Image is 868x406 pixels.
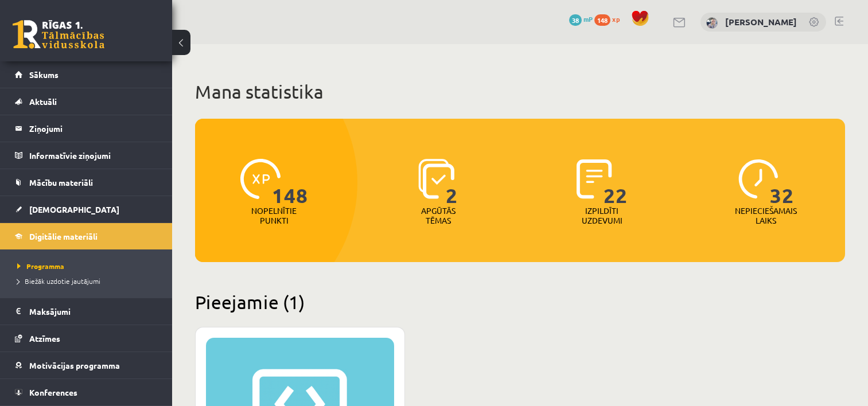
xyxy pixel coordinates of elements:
p: Apgūtās tēmas [416,206,461,225]
legend: Informatīvie ziņojumi [29,142,158,169]
img: icon-learned-topics-4a711ccc23c960034f471b6e78daf4a3bad4a20eaf4de84257b87e66633f6470.svg [418,159,454,199]
span: Digitālie materiāli [29,231,98,241]
span: xp [612,14,620,24]
img: icon-xp-0682a9bc20223a9ccc6f5883a126b849a74cddfe5390d2b41b4391c66f2066e7.svg [240,159,281,199]
p: Nepieciešamais laiks [735,206,797,225]
a: Motivācijas programma [15,352,158,378]
span: Konferences [29,387,77,397]
p: Izpildīti uzdevumi [579,206,624,225]
a: 38 mP [569,14,593,24]
span: Atzīmes [29,333,60,343]
a: Informatīvie ziņojumi [15,142,158,169]
span: mP [583,14,593,24]
a: Maksājumi [15,298,158,325]
a: Programma [17,261,161,271]
span: 148 [272,159,308,206]
img: icon-completed-tasks-ad58ae20a441b2904462921112bc710f1caf180af7a3daa7317a5a94f2d26646.svg [577,159,612,199]
a: Rīgas 1. Tālmācības vidusskola [13,20,104,49]
a: Ziņojumi [15,115,158,142]
span: 38 [569,14,582,26]
a: Atzīmes [15,325,158,352]
legend: Maksājumi [29,298,158,325]
span: Mācību materiāli [29,177,93,188]
span: 148 [594,14,610,26]
h2: Pieejamie (1) [195,291,845,313]
legend: Ziņojumi [29,115,158,142]
span: Programma [17,261,64,271]
span: 22 [604,159,628,206]
span: 2 [446,159,458,206]
span: Biežāk uzdotie jautājumi [17,276,100,286]
p: Nopelnītie punkti [251,206,297,225]
span: Motivācijas programma [29,360,120,370]
a: [PERSON_NAME] [725,16,797,28]
span: [DEMOGRAPHIC_DATA] [29,204,119,214]
a: 148 xp [594,14,625,24]
a: Aktuāli [15,88,158,115]
img: icon-clock-7be60019b62300814b6bd22b8e044499b485619524d84068768e800edab66f18.svg [738,159,779,199]
span: Aktuāli [29,96,57,107]
a: Digitālie materiāli [15,223,158,249]
a: [DEMOGRAPHIC_DATA] [15,196,158,222]
a: Konferences [15,379,158,405]
a: Mācību materiāli [15,169,158,196]
span: Sākums [29,69,59,80]
a: Sākums [15,61,158,88]
span: 32 [770,159,794,206]
a: Biežāk uzdotie jautājumi [17,276,161,286]
img: Kristīne Vītola [706,17,718,29]
h1: Mana statistika [195,80,845,103]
